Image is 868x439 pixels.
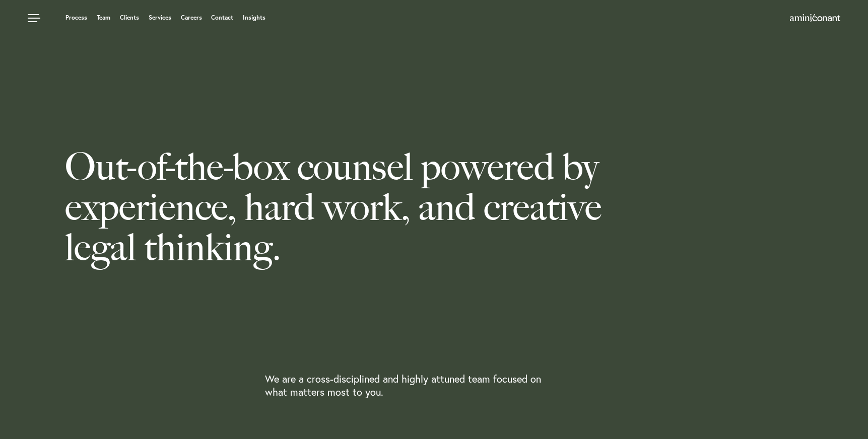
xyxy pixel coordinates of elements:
a: Team [97,15,110,21]
a: Contact [211,15,233,21]
a: Process [65,15,87,21]
a: Home [790,15,840,23]
img: Amini & Conant [790,14,840,22]
a: Services [149,15,171,21]
a: Insights [243,15,265,21]
a: Clients [120,15,139,21]
p: We are a cross-disciplined and highly attuned team focused on what matters most to you. [265,373,557,399]
a: Careers [181,15,202,21]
